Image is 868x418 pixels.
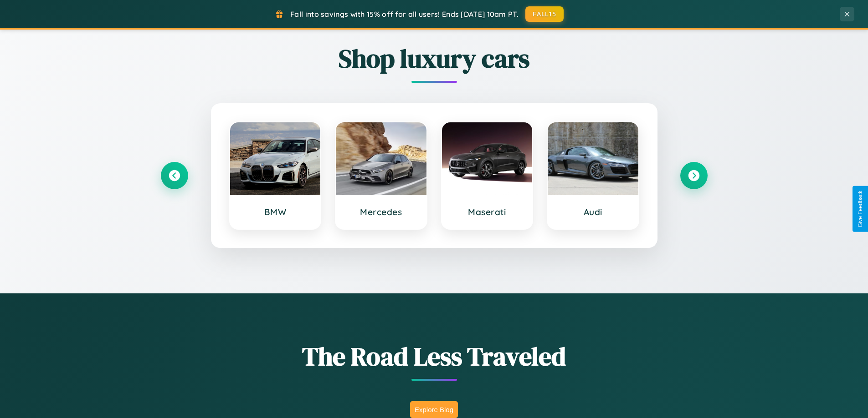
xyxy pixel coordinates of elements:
[290,10,519,19] span: Fall into savings with 15% off for all users! Ends [DATE] 10am PT.
[161,339,708,374] h1: The Road Less Traveled
[239,206,312,217] h3: BMW
[345,206,417,217] h3: Mercedes
[451,206,524,217] h3: Maserati
[525,6,564,22] button: FALL15
[410,401,458,418] button: Explore Blog
[557,206,629,217] h3: Audi
[161,41,708,76] h2: Shop luxury cars
[857,191,863,227] div: Give Feedback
